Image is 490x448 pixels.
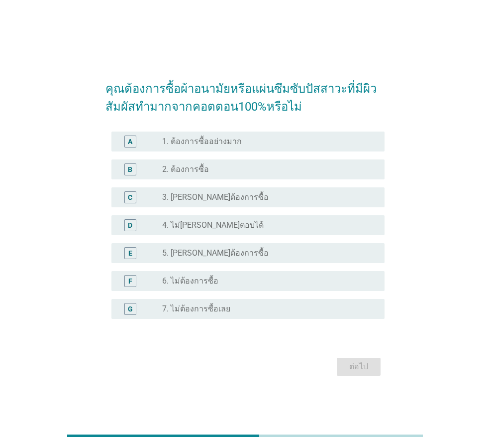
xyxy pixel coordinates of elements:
label: 6. ไม่ต้องการซื้อ [162,276,218,286]
div: B [128,164,132,174]
div: D [128,220,132,230]
div: G [128,303,133,314]
label: 5. [PERSON_NAME]ต้องการซื้อ [162,248,269,258]
label: 2. ต้องการซื้อ [162,164,209,174]
label: 1. ต้องการซื้ออย่างมาก [162,137,242,147]
div: E [128,248,132,258]
div: A [128,136,132,147]
label: 7. ไม่ต้องการซื้อเลย [162,304,230,314]
label: 3. [PERSON_NAME]ต้องการซื้อ [162,192,269,202]
div: F [128,276,132,286]
h2: คุณต้องการซื้อผ้าอนามัยหรือแผ่นซึมซับปัสสาวะที่มีผิวสัมผัสทำมากจากคอตตอน100%หรือไม่ [105,70,385,116]
div: C [128,192,132,202]
label: 4. ไม่[PERSON_NAME]ตอบได้ [162,220,264,230]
